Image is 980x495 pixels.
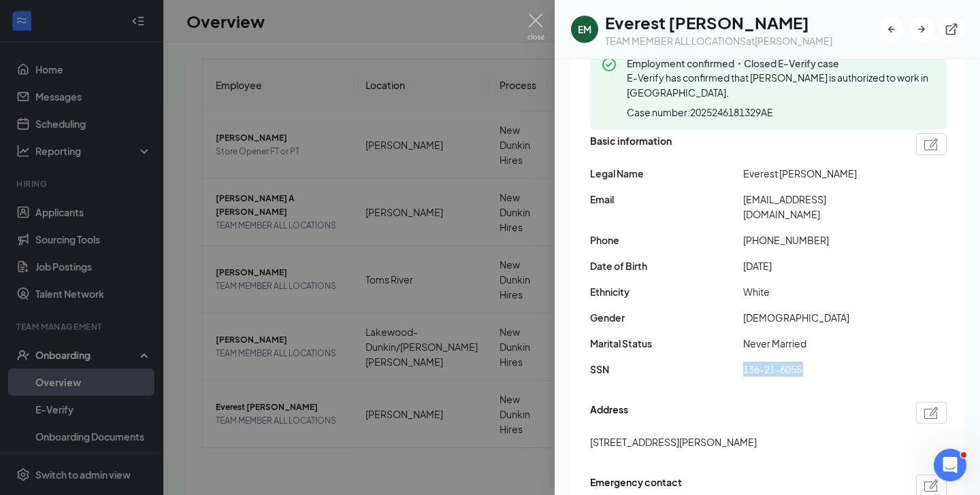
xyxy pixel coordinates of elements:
button: ExternalLink [939,17,964,41]
span: Marital Status [590,336,743,351]
span: Phone [590,233,743,247]
span: Legal Name [590,166,743,181]
span: Employment confirmed・Closed E-Verify case [627,56,936,70]
svg: ArrowRight [915,22,928,36]
span: Email [590,192,743,207]
span: Date of Birth [590,258,743,273]
span: Gender [590,310,743,325]
span: [EMAIL_ADDRESS][DOMAIN_NAME] [743,192,896,222]
button: ArrowRight [909,17,934,41]
span: Ethnicity [590,284,743,299]
svg: ArrowLeftNew [885,22,898,36]
svg: ExternalLink [945,22,958,36]
span: SSN [590,362,743,377]
span: [STREET_ADDRESS][PERSON_NAME] [590,434,757,449]
iframe: Intercom live chat [934,449,966,481]
button: ArrowLeftNew [879,17,904,41]
svg: CheckmarkCircle [601,56,617,73]
div: EM [578,22,591,36]
span: [PHONE_NUMBER] [743,233,896,247]
span: Address [590,402,628,424]
span: Never Married [743,336,896,351]
span: Everest [PERSON_NAME] [743,166,896,181]
span: E-Verify has confirmed that [PERSON_NAME] is authorized to work in [GEOGRAPHIC_DATA]. [627,71,928,99]
span: [DATE] [743,258,896,273]
span: [DEMOGRAPHIC_DATA] [743,310,896,325]
h1: Everest [PERSON_NAME] [605,11,832,34]
span: 136-21-6055 [743,362,896,377]
div: TEAM MEMBER ALL LOCATIONS at [PERSON_NAME] [605,34,832,48]
span: Basic information [590,133,672,155]
span: Case number: 2025246181329AE [627,105,773,119]
span: White [743,284,896,299]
